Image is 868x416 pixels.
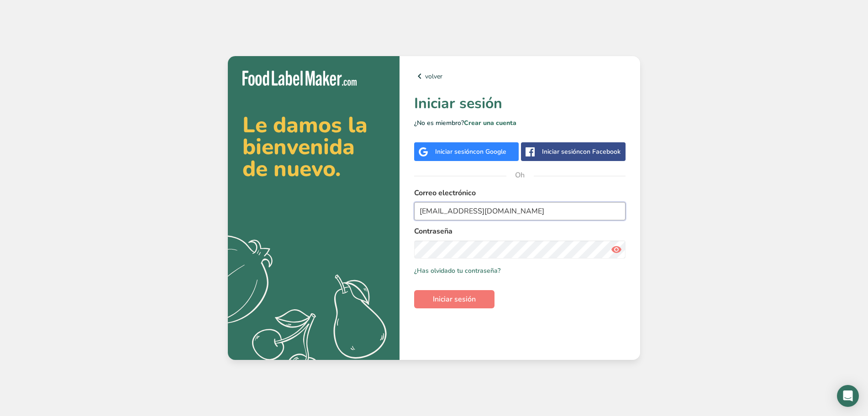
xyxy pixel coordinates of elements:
[473,147,506,156] font: con Google
[515,170,525,180] font: Oh
[242,71,357,86] img: Fabricante de etiquetas para alimentos
[414,290,494,308] button: Iniciar sesión
[464,119,516,127] a: Crear una cuenta
[414,188,476,198] font: Correo electrónico
[435,147,473,156] font: Iniciar sesión
[433,294,476,304] font: Iniciar sesión
[414,202,626,220] input: Introduce tu correo electrónico
[837,385,859,407] div: Open Intercom Messenger
[414,94,502,113] font: Iniciar sesión
[542,147,580,156] font: Iniciar sesión
[414,266,500,276] a: ¿Has olvidado tu contraseña?
[425,72,442,81] font: volver
[242,110,368,184] font: Le damos la bienvenida de nuevo.
[580,147,621,156] font: con Facebook
[414,71,626,82] a: volver
[414,226,452,236] font: Contraseña
[414,119,464,127] font: ¿No es miembro?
